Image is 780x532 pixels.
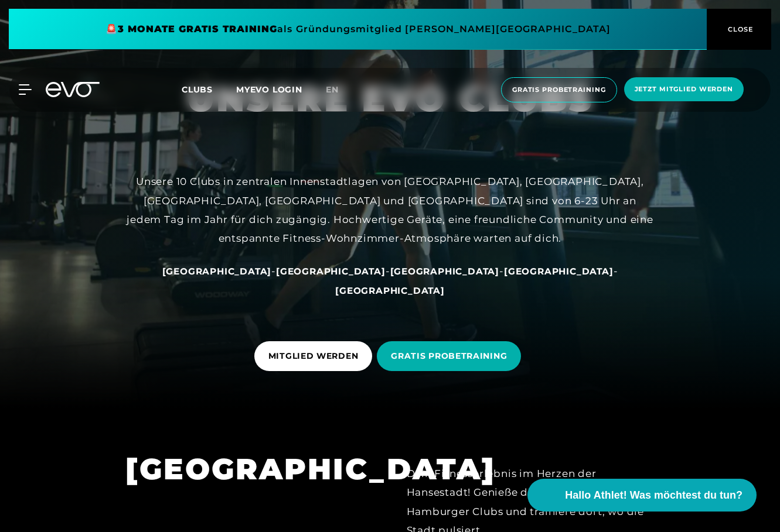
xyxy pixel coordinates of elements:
[127,172,654,248] div: Unsere 10 Clubs in zentralen Innenstadtlagen von [GEOGRAPHIC_DATA], [GEOGRAPHIC_DATA], [GEOGRAPHI...
[527,479,757,512] button: Hallo Athlet! Was möchtest du tun?
[182,84,213,95] span: Clubs
[276,265,386,277] a: [GEOGRAPHIC_DATA]
[236,84,302,95] a: MYEVO LOGIN
[268,350,359,362] span: MITGLIED WERDEN
[707,9,771,50] button: CLOSE
[125,450,374,488] h1: [GEOGRAPHIC_DATA]
[391,350,507,362] span: GRATIS PROBETRAINING
[254,332,377,380] a: MITGLIED WERDEN
[162,266,272,277] span: [GEOGRAPHIC_DATA]
[276,266,386,277] span: [GEOGRAPHIC_DATA]
[621,77,747,102] a: Jetzt Mitglied werden
[127,262,654,300] div: - - - -
[504,265,614,277] a: [GEOGRAPHIC_DATA]
[635,84,733,94] span: Jetzt Mitglied werden
[326,84,339,95] span: en
[182,84,236,95] a: Clubs
[498,77,621,102] a: Gratis Probetraining
[504,266,614,277] span: [GEOGRAPHIC_DATA]
[335,284,445,296] a: [GEOGRAPHIC_DATA]
[390,266,500,277] span: [GEOGRAPHIC_DATA]
[326,83,353,97] a: en
[377,332,526,380] a: GRATIS PROBETRAINING
[162,265,272,277] a: [GEOGRAPHIC_DATA]
[512,85,606,95] span: Gratis Probetraining
[565,488,742,503] span: Hallo Athlet! Was möchtest du tun?
[725,24,754,35] span: CLOSE
[390,265,500,277] a: [GEOGRAPHIC_DATA]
